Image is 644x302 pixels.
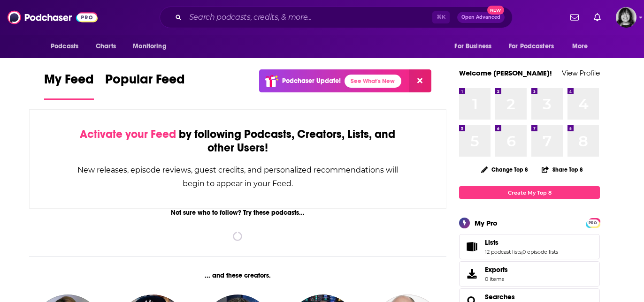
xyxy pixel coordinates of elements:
div: ... and these creators. [29,272,446,279]
span: Exports [485,265,508,274]
span: For Podcasters [509,40,554,53]
a: View Profile [562,68,600,77]
div: My Pro [475,219,498,227]
div: New releases, episode reviews, guest credits, and personalized recommendations will begin to appe... [77,163,399,190]
span: Monitoring [133,40,166,53]
span: Popular Feed [105,71,185,93]
span: Charts [96,40,116,53]
a: Show notifications dropdown [567,9,583,25]
button: open menu [448,38,503,55]
span: ⌘ K [432,11,450,23]
img: Podchaser - Follow, Share and Rate Podcasts [8,8,98,26]
p: Podchaser Update! [282,77,341,85]
a: Charts [90,38,122,55]
a: Popular Feed [105,71,185,100]
span: Activate your Feed [80,127,176,141]
span: Exports [462,267,481,280]
a: Searches [485,293,515,301]
a: My Feed [44,71,94,100]
a: Show notifications dropdown [590,9,605,25]
a: Create My Top 8 [459,186,600,199]
span: Podcasts [51,40,78,53]
button: Change Top 8 [475,164,534,175]
span: Lists [485,238,498,247]
button: open menu [126,38,178,55]
span: Lists [459,234,600,259]
span: New [487,6,504,15]
span: , [521,249,522,255]
span: Open Advanced [461,15,500,20]
span: My Feed [44,71,94,93]
a: 12 podcast lists [485,249,521,255]
a: PRO [587,219,598,226]
input: Search podcasts, credits, & more... [185,10,432,25]
div: Not sure who to follow? Try these podcasts... [29,209,446,217]
img: User Profile [616,7,636,28]
a: Welcome [PERSON_NAME]! [459,68,552,77]
span: For Business [454,40,491,53]
span: More [572,40,588,53]
div: by following Podcasts, Creators, Lists, and other Users! [77,128,399,155]
button: Open AdvancedNew [457,12,505,23]
div: Search podcasts, credits, & more... [160,7,513,28]
span: Logged in as parkdalepublicity1 [616,7,636,28]
button: open menu [44,38,91,55]
a: Lists [485,238,558,247]
span: 0 items [485,276,508,282]
a: Lists [462,240,481,253]
a: See What's New [345,75,401,88]
a: Exports [459,261,600,287]
button: Show profile menu [616,7,636,28]
button: open menu [503,38,567,55]
a: 0 episode lists [522,249,558,255]
span: PRO [587,219,598,226]
button: Share Top 8 [541,160,583,179]
button: open menu [566,38,600,55]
